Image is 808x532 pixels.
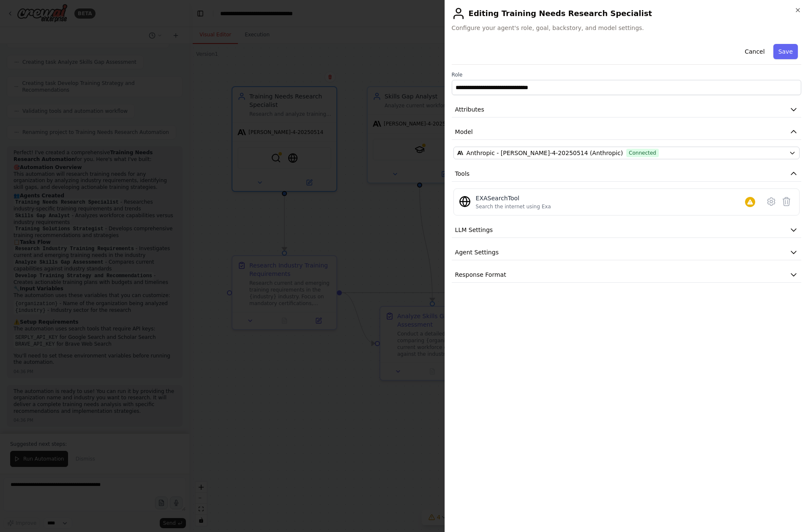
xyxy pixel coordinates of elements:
[452,245,801,260] button: Agent Settings
[455,169,470,178] span: Tools
[476,194,551,202] div: EXASearchTool
[764,194,779,209] button: Configure tool
[740,44,770,59] button: Cancel
[455,226,493,234] span: LLM Settings
[452,7,801,20] h2: Editing Training Needs Research Specialist
[779,194,794,209] button: Delete tool
[455,248,499,256] span: Agent Settings
[452,124,801,140] button: Model
[459,196,471,207] img: EXASearchTool
[452,24,801,32] span: Configure your agent's role, goal, backstory, and model settings.
[455,128,473,136] span: Model
[476,203,551,210] div: Search the internet using Exa
[455,105,484,114] span: Attributes
[455,270,506,279] span: Response Format
[452,267,801,283] button: Response Format
[452,222,801,238] button: LLM Settings
[626,149,659,157] span: Connected
[453,147,800,159] button: Anthropic - [PERSON_NAME]-4-20250514 (Anthropic)Connected
[467,149,623,157] span: Anthropic - claude-sonnet-4-20250514 (Anthropic)
[452,102,801,117] button: Attributes
[773,44,798,59] button: Save
[452,166,801,182] button: Tools
[452,71,801,78] label: Role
